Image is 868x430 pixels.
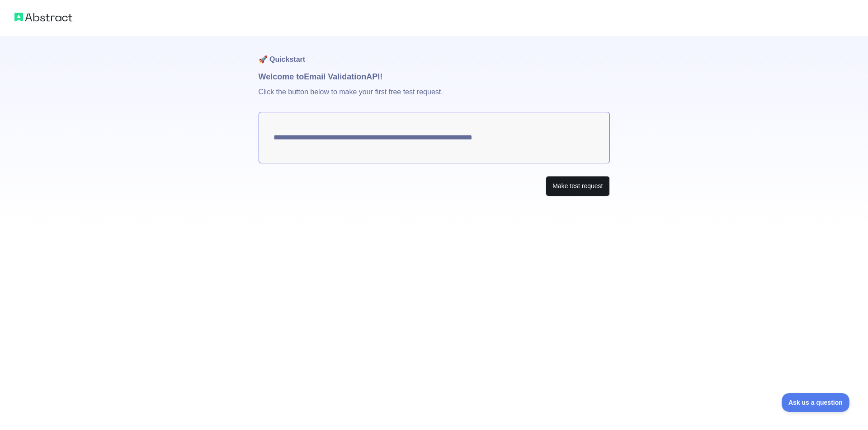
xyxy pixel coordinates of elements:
[259,36,610,70] h1: 🚀 Quickstart
[259,83,610,112] p: Click the button below to make your first free test request.
[259,70,610,83] h1: Welcome to Email Validation API!
[782,393,850,412] iframe: Toggle Customer Support
[546,176,609,196] button: Make test request
[14,11,72,23] img: Abstract logo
